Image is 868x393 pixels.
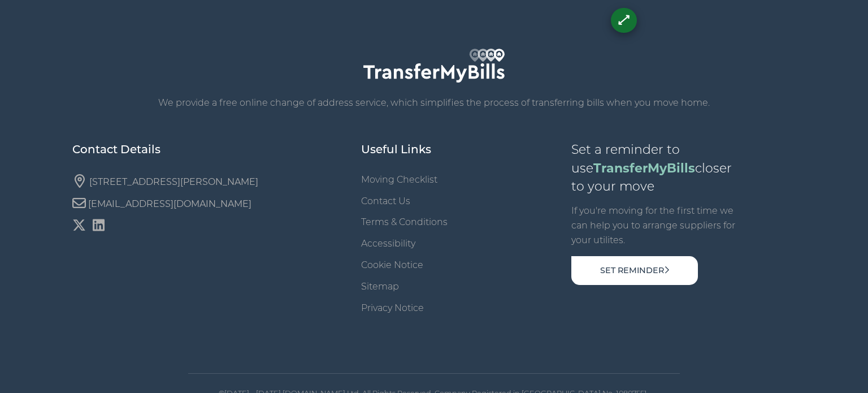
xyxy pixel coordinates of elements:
[363,49,505,83] img: TransferMyBills.com
[72,96,796,110] p: We provide a free online change of address service, which simplifies the process of transferring ...
[571,141,738,196] p: Set a reminder to use closer to your move
[361,174,437,185] a: Moving Checklist
[361,260,423,270] a: Cookie Notice
[72,141,297,157] h5: Contact Details
[361,303,424,313] a: Privacy Notice
[571,256,698,285] a: Set Reminder
[361,196,410,206] a: Contact Us
[593,161,695,176] strong: TransferMyBills
[361,217,448,227] a: Terms & Conditions
[571,204,738,248] p: If you're moving for the first time we can help you to arrange suppliers for your utilites.
[89,176,258,187] a: [STREET_ADDRESS][PERSON_NAME]
[361,238,415,249] a: Accessibility
[88,198,251,209] a: [EMAIL_ADDRESS][DOMAIN_NAME]
[361,281,399,292] a: Sitemap
[613,10,635,32] div: ⟷
[361,141,449,157] h5: Useful Links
